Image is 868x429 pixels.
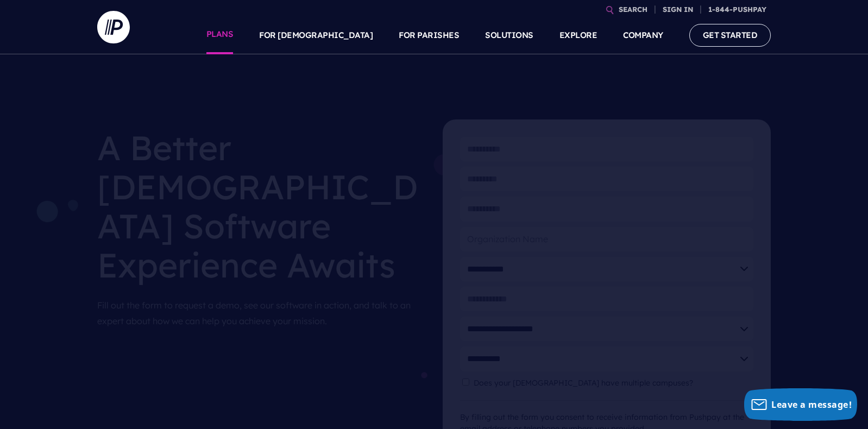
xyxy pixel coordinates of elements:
[485,16,533,54] a: SOLUTIONS
[559,16,597,54] a: EXPLORE
[689,24,771,46] a: GET STARTED
[771,399,852,411] span: Leave a message!
[623,16,663,54] a: COMPANY
[399,16,459,54] a: FOR PARISHES
[259,16,373,54] a: FOR [DEMOGRAPHIC_DATA]
[744,388,857,421] button: Leave a message!
[206,16,234,54] a: PLANS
